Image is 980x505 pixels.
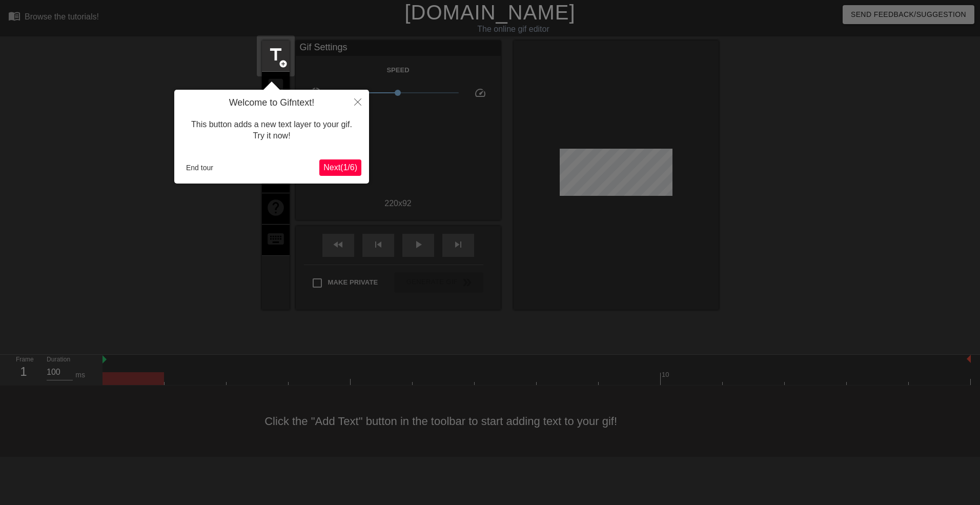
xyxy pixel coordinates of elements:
[319,159,361,176] button: Next
[182,160,217,175] button: End tour
[182,109,361,152] div: This button adds a new text layer to your gif. Try it now!
[323,163,357,172] span: Next ( 1 / 6 )
[182,97,361,109] h4: Welcome to Gifntext!
[346,90,369,113] button: Close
